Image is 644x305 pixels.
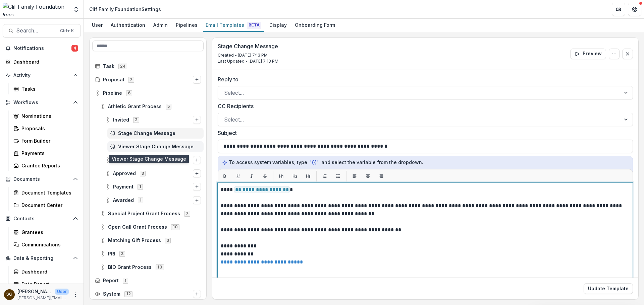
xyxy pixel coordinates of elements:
button: Open Workflows [3,97,81,108]
button: Partners [612,3,625,16]
a: Form Builder [11,135,81,146]
div: Payment1Options [102,181,204,192]
button: Get Help [628,3,641,16]
a: Tasks [11,83,81,94]
button: H3 [303,171,314,181]
button: List [333,171,343,181]
button: Preview [570,49,606,59]
label: Subject [218,129,629,137]
button: Notifications4 [3,43,81,54]
span: Documents [13,176,70,182]
button: Update Template [584,283,633,294]
span: 10 [156,264,164,270]
button: Options [609,49,620,59]
a: Grantees [11,227,81,238]
span: Activity [13,73,70,78]
button: Open Contacts [3,213,81,224]
a: Document Templates [11,187,81,198]
div: Athletic Grant Process5 [97,101,204,112]
button: Open Activity [3,70,81,81]
div: Authentication [108,20,148,30]
div: Ctrl + K [59,27,75,34]
a: Payments [11,148,81,159]
p: [PERSON_NAME][EMAIL_ADDRESS][DOMAIN_NAME] [17,295,69,301]
div: Special Project Grant Process7 [97,208,204,219]
button: Align left [349,171,360,181]
p: User [55,289,69,295]
span: Beta [247,22,261,28]
div: Nominations [21,112,75,120]
div: Proposals [21,125,75,132]
div: Matching Gift Process3 [97,235,204,246]
button: Strikethrough [260,171,270,181]
a: Email Templates Beta [203,19,264,32]
span: 1 [138,184,143,189]
p: Created - [DATE] 7:13 PM [218,52,278,58]
div: Form Builder [21,137,75,144]
div: Tasks [21,85,75,92]
span: Report [103,278,119,284]
div: User [89,20,105,30]
a: Data Report [11,279,81,290]
span: Workflows [13,100,70,105]
span: Awarded [113,198,134,203]
div: Email Templates [203,20,264,30]
span: 1 [123,278,128,283]
button: Search... [3,24,81,37]
div: Document Templates [21,189,75,196]
div: PRI3 [97,248,204,259]
div: BIO Grant Process10 [97,262,204,273]
div: Pipelines [173,20,200,30]
div: Approved3Options [102,168,204,179]
span: 2 [141,157,147,163]
span: Proposal [103,77,124,83]
span: 7 [184,211,190,216]
code: `{{` [309,159,320,166]
span: 2 [133,117,139,123]
span: 7 [128,77,134,82]
div: Dashboard [21,268,75,275]
div: Pipeline6 [92,88,204,98]
button: H2 [289,171,300,181]
p: [PERSON_NAME] [17,288,52,295]
img: Clif Family Foundation logo [3,3,69,16]
span: Athletic Grant Process [108,104,162,109]
a: Dashboard [11,266,81,277]
span: Matching Gift Process [108,238,161,243]
nav: breadcrumb [87,4,164,14]
div: Submitted2Options [102,155,204,165]
a: Onboarding Form [292,19,338,32]
span: System [103,291,120,297]
span: 3 [119,251,125,256]
button: Options [193,116,201,124]
span: Special Project Grant Process [108,211,180,217]
button: Align right [376,171,387,181]
button: Options [193,156,201,164]
span: 3 [140,171,146,176]
span: Notifications [13,46,71,51]
span: 3 [165,238,171,243]
button: Options [193,76,201,84]
a: Authentication [108,19,148,32]
a: User [89,19,105,32]
label: Reply to [218,75,629,83]
span: Pipeline [103,90,122,96]
span: Data & Reporting [13,255,70,261]
span: Payment [113,184,133,190]
button: Align center [363,171,373,181]
div: Clif Family Foundation Settings [89,6,161,13]
div: Open Call Grant Process10 [97,222,204,232]
a: Document Center [11,200,81,211]
button: Bold [219,171,230,181]
button: Open entity switcher [71,3,81,16]
span: Invited [113,117,129,123]
button: Options [193,169,201,177]
span: 4 [71,45,78,52]
a: Display [267,19,289,32]
button: List [319,171,330,181]
div: Data Report [21,281,75,288]
span: 6 [126,90,132,96]
span: Viewer Stage Change Message [118,144,201,150]
div: Viewer Stage Change Message [107,141,204,152]
span: Stage Change Message [118,131,201,136]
